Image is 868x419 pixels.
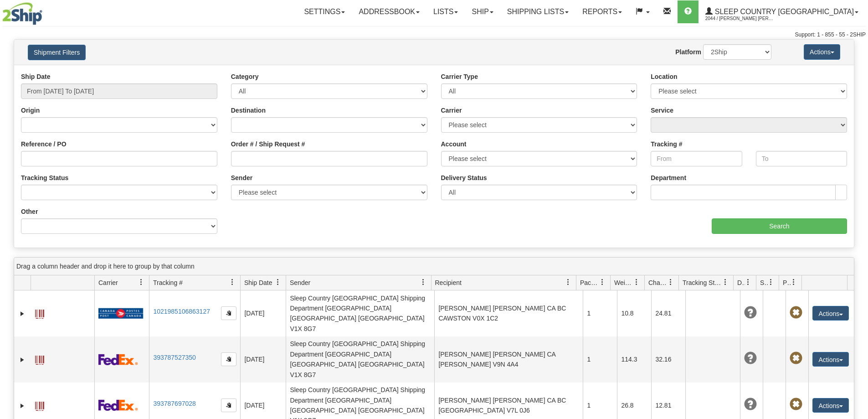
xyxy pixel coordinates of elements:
[434,336,583,383] td: [PERSON_NAME] [PERSON_NAME] CA [PERSON_NAME] V9N 4A4
[35,305,44,320] a: Label
[240,290,286,336] td: [DATE]
[416,274,431,290] a: Sender filter column settings
[783,278,791,287] span: Pickup Status
[18,309,27,318] a: Expand
[98,308,143,319] img: 20 - Canada Post
[35,398,44,412] a: Label
[221,352,236,366] button: Copy to clipboard
[712,218,847,234] input: Search
[595,274,610,290] a: Packages filter column settings
[18,355,27,364] a: Expand
[98,354,138,365] img: 2 - FedEx Express®
[500,0,575,23] a: Shipping lists
[763,274,779,290] a: Shipment Issues filter column settings
[297,0,352,23] a: Settings
[221,398,236,412] button: Copy to clipboard
[21,106,40,115] label: Origin
[270,274,286,290] a: Ship Date filter column settings
[651,72,677,81] label: Location
[744,398,757,411] span: Unknown
[651,173,686,182] label: Department
[352,0,426,23] a: Addressbook
[804,44,840,60] button: Actions
[699,0,865,23] a: Sleep Country [GEOGRAPHIC_DATA] 2044 / [PERSON_NAME] [PERSON_NAME]
[153,278,183,287] span: Tracking #
[426,0,465,23] a: Lists
[760,278,768,287] span: Shipment Issues
[790,306,802,319] span: Pickup Not Assigned
[651,151,742,166] input: From
[629,274,644,290] a: Weight filter column settings
[617,336,651,383] td: 114.3
[651,336,685,383] td: 32.16
[153,400,195,407] a: 393787697028
[713,8,854,16] span: Sleep Country [GEOGRAPHIC_DATA]
[575,0,629,23] a: Reports
[617,290,651,336] td: 10.8
[812,398,849,413] button: Actions
[35,352,44,366] a: Label
[737,278,745,287] span: Delivery Status
[580,278,599,287] span: Packages
[786,274,801,290] a: Pickup Status filter column settings
[2,2,42,25] img: logo2044.jpg
[286,336,434,383] td: Sleep Country [GEOGRAPHIC_DATA] Shipping Department [GEOGRAPHIC_DATA] [GEOGRAPHIC_DATA] [GEOGRAPH...
[290,278,310,287] span: Sender
[812,306,849,321] button: Actions
[2,31,866,39] div: Support: 1 - 855 - 55 - 2SHIP
[441,173,487,182] label: Delivery Status
[231,140,305,149] label: Order # / Ship Request #
[153,308,210,315] a: 1021985106863127
[847,163,867,256] iframe: chat widget
[14,258,854,275] div: grid grouping header
[583,336,617,383] td: 1
[21,72,51,81] label: Ship Date
[744,352,757,365] span: Unknown
[134,274,149,290] a: Carrier filter column settings
[21,207,38,216] label: Other
[790,398,802,411] span: Pickup Not Assigned
[441,72,478,81] label: Carrier Type
[153,354,195,361] a: 393787527350
[651,140,682,149] label: Tracking #
[21,173,68,182] label: Tracking Status
[675,47,701,57] label: Platform
[98,278,118,287] span: Carrier
[812,352,849,367] button: Actions
[744,306,757,319] span: Unknown
[18,401,27,410] a: Expand
[231,72,259,81] label: Category
[441,140,467,149] label: Account
[651,290,685,336] td: 24.81
[441,106,462,115] label: Carrier
[663,274,678,290] a: Charge filter column settings
[756,151,847,166] input: To
[683,278,722,287] span: Tracking Status
[705,14,774,23] span: 2044 / [PERSON_NAME] [PERSON_NAME]
[231,106,266,115] label: Destination
[286,290,434,336] td: Sleep Country [GEOGRAPHIC_DATA] Shipping Department [GEOGRAPHIC_DATA] [GEOGRAPHIC_DATA] [GEOGRAPH...
[244,278,272,287] span: Ship Date
[614,278,633,287] span: Weight
[740,274,756,290] a: Delivery Status filter column settings
[790,352,802,365] span: Pickup Not Assigned
[435,278,462,287] span: Recipient
[465,0,500,23] a: Ship
[560,274,576,290] a: Recipient filter column settings
[28,45,86,60] button: Shipment Filters
[231,173,252,182] label: Sender
[21,140,67,149] label: Reference / PO
[718,274,733,290] a: Tracking Status filter column settings
[240,336,286,383] td: [DATE]
[221,306,236,320] button: Copy to clipboard
[648,278,668,287] span: Charge
[651,106,673,115] label: Service
[98,399,138,411] img: 2 - FedEx Express®
[583,290,617,336] td: 1
[225,274,240,290] a: Tracking # filter column settings
[434,290,583,336] td: [PERSON_NAME] [PERSON_NAME] CA BC CAWSTON V0X 1C2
